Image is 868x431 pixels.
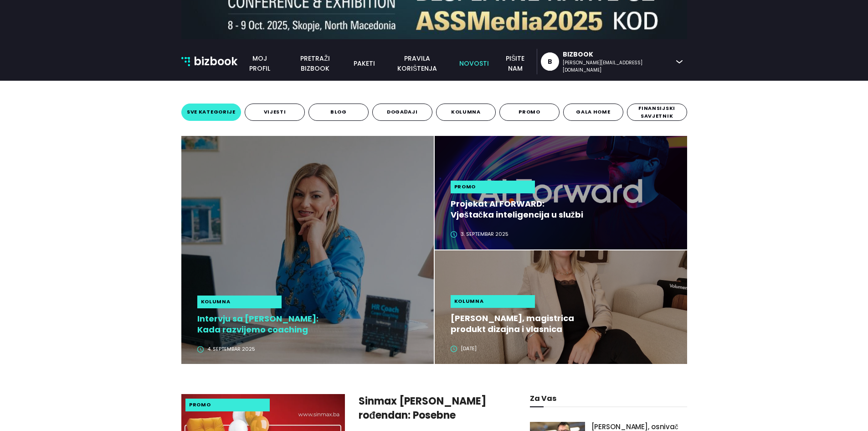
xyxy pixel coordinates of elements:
[181,104,241,121] button: sve kategorije
[451,108,481,116] span: kolumna
[189,401,211,409] span: promo
[194,53,237,70] p: bizbook
[282,53,348,73] a: pretraži bizbook
[630,104,684,120] span: finansijski savjetnik
[576,108,610,116] span: gala home
[548,52,552,71] div: B
[563,50,672,59] div: Bizbook
[264,108,286,116] span: vijesti
[519,108,540,116] span: promo
[461,230,508,238] span: 3. septembar 2025
[563,104,623,121] button: gala home
[197,313,334,335] h2: Intervju sa [PERSON_NAME]: Kada razvijemo coaching kulturu, zaposlenici preuzimaju odgovornost i ...
[372,104,432,121] button: događaji
[451,346,457,352] span: clock-circle
[454,297,484,305] span: kolumna
[451,231,457,238] span: clock-circle
[563,59,672,74] div: [PERSON_NAME][EMAIL_ADDRESS][DOMAIN_NAME]
[436,104,496,121] button: kolumna
[451,313,678,335] a: [PERSON_NAME], magistrica produkt dizajna i vlasnica studija ID Interiors + Design: Enterijer je ...
[308,104,369,121] button: blog
[348,58,380,68] a: paketi
[359,394,509,422] a: Sinmax [PERSON_NAME] rođendan: Posebne pogodnosti od 27. augusta do 3. septembra
[197,346,204,353] span: clock-circle
[187,108,236,116] span: sve kategorije
[207,345,255,353] span: 4. septembar 2025
[245,104,305,121] button: vijesti
[454,58,494,68] a: novosti
[451,198,587,220] h2: Projekat AI FORWARD: Vještačka inteligencija u službi razvoja malih i srednjih preduzeća u [GEOGR...
[494,53,536,73] a: pišite nam
[451,198,678,220] a: Projekat AI FORWARD: Vještačka inteligencija u službi razvoja malih i srednjih preduzeća u [GEOGR...
[499,104,560,121] button: promo
[451,313,587,335] h2: [PERSON_NAME], magistrica produkt dizajna i vlasnica studija ID Interiors + Design: Enterijer je ...
[181,57,190,66] img: bizbook
[454,183,476,191] span: promo
[201,298,231,306] span: kolumna
[197,313,425,335] a: Intervju sa [PERSON_NAME]: Kada razvijemo coaching kulturu, zaposlenici preuzimaju odgovornost i ...
[237,53,282,73] a: Moj profil
[461,345,477,353] span: [DATE]
[330,108,347,116] span: blog
[530,394,687,403] h1: za vas
[387,108,418,116] span: događaji
[380,53,454,73] a: pravila korištenja
[627,104,687,121] button: finansijski savjetnik
[181,53,238,70] a: bizbook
